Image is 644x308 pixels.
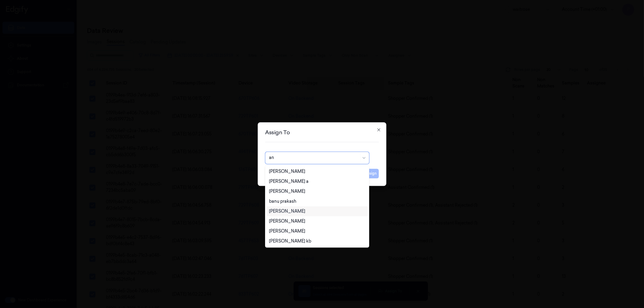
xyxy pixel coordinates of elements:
[269,208,305,214] div: [PERSON_NAME]
[269,228,305,234] div: [PERSON_NAME]
[269,198,296,205] div: banu prakash
[269,178,309,185] div: [PERSON_NAME] a
[269,218,305,224] div: [PERSON_NAME]
[265,130,379,135] h2: Assign To
[269,188,305,195] div: [PERSON_NAME]
[269,168,305,175] div: [PERSON_NAME]
[269,238,311,244] div: [PERSON_NAME] kb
